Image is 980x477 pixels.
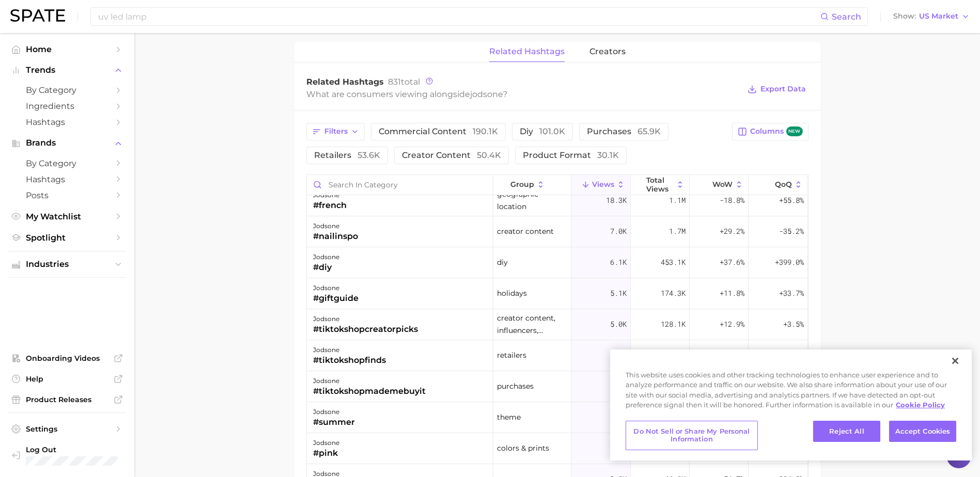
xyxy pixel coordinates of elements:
a: Hashtags [8,171,126,187]
span: geographic location [497,188,568,213]
a: Help [8,371,126,387]
a: by Category [8,82,126,98]
span: +55.8% [779,194,804,206]
button: jodsone#tiktokshopfindsretailers4.6k954.5k-32.4%-59.3% [307,340,808,371]
span: 53.6k [357,150,380,160]
div: What are consumers viewing alongside ? [306,87,740,101]
button: Total Views [631,175,690,195]
a: More information about your privacy, opens in a new tab [896,401,945,409]
button: Trends [8,62,126,78]
button: Close [944,349,967,372]
span: 7.0k [610,225,627,237]
span: 174.3k [661,287,686,299]
button: jodsone#tiktokshopmademebuyitpurchases3.5k45.2k+79.8%>1,000% [307,371,808,402]
button: Columnsnew [732,123,808,140]
span: QoQ [775,180,792,188]
span: creator content [497,225,554,237]
button: jodsone#pinkcolors & prints3.4k3.7m+105.0%+146.9% [307,433,808,464]
button: Brands [8,135,126,151]
span: Hashtags [26,117,108,127]
span: Industries [26,260,108,269]
a: Product Releases [8,392,126,407]
span: 65.9k [637,126,661,136]
button: WoW [690,175,749,195]
div: #diy [313,261,339,274]
a: Spotlight [8,230,126,246]
span: creator content [402,151,501,160]
span: creators [589,47,626,56]
button: Export Data [745,82,808,97]
span: commercial content [379,128,498,136]
span: by Category [26,158,108,168]
button: Filters [306,123,365,140]
button: QoQ [749,175,807,195]
span: retailers [497,349,526,361]
span: Brands [26,138,108,148]
div: jodsone [313,313,418,325]
a: Ingredients [8,98,126,114]
span: +37.6% [720,256,744,268]
div: #nailinspo [313,230,358,243]
a: Onboarding Videos [8,351,126,366]
span: theme [497,411,521,423]
span: -18.8% [720,194,744,206]
span: 6.1k [610,256,627,268]
span: 50.4k [477,150,501,160]
img: SPATE [10,9,65,22]
span: -35.2% [779,225,804,237]
div: jodsone [313,375,426,387]
span: 1.7m [669,225,686,237]
div: jodsone [313,344,386,356]
div: This website uses cookies and other tracking technologies to enhance user experience and to analy... [610,370,972,416]
span: +12.9% [720,318,744,330]
span: by Category [26,85,108,95]
span: Hashtags [26,174,108,184]
span: 190.1k [473,126,498,136]
input: Search here for a brand, industry, or ingredient [97,8,820,25]
span: Settings [26,424,108,434]
span: related hashtags [489,47,565,56]
span: total [388,77,420,87]
span: 5.1k [610,287,627,299]
span: Total Views [646,176,674,193]
span: Related Hashtags [306,77,384,87]
span: diy [520,128,565,136]
span: Views [592,180,614,188]
div: #giftguide [313,292,359,305]
button: jodsone#tiktokshopcreatorpickscreator content, influencers, retailers5.0k128.1k+12.9%+3.5% [307,309,808,340]
span: Columns [750,126,802,136]
a: Log out. Currently logged in with e-mail sramana_sharma@cotyinc.com. [8,442,126,469]
span: holidays [497,287,527,299]
button: group [493,175,572,195]
button: Reject All [813,421,880,442]
span: 831 [388,77,401,87]
span: US Market [919,13,958,19]
div: #pink [313,447,339,459]
span: product format [523,151,619,160]
span: WoW [712,180,733,188]
div: #tiktokshopfinds [313,354,386,367]
span: Filters [324,127,348,136]
div: #tiktokshopcreatorpicks [313,323,418,336]
span: Export Data [760,85,806,93]
span: Show [893,13,916,19]
span: My Watchlist [26,212,108,221]
span: Search [832,12,861,22]
span: colors & prints [497,442,549,454]
span: 101.0k [539,126,565,136]
span: 128.1k [661,318,686,330]
span: 453.1k [661,256,686,268]
a: Hashtags [8,114,126,130]
button: jodsone#diydiy6.1k453.1k+37.6%+399.0% [307,247,808,278]
span: +29.2% [720,225,744,237]
span: new [786,126,803,136]
a: Posts [8,187,126,203]
div: #tiktokshopmademebuyit [313,385,426,397]
button: Do Not Sell or Share My Personal Information, Opens the preference center dialog [626,421,758,450]
span: 5.0k [610,318,627,330]
button: jodsone#nailinspocreator content7.0k1.7m+29.2%-35.2% [307,216,808,247]
span: Home [26,44,108,54]
div: jodsone [313,437,339,449]
span: +3.5% [783,318,804,330]
span: Help [26,374,108,384]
